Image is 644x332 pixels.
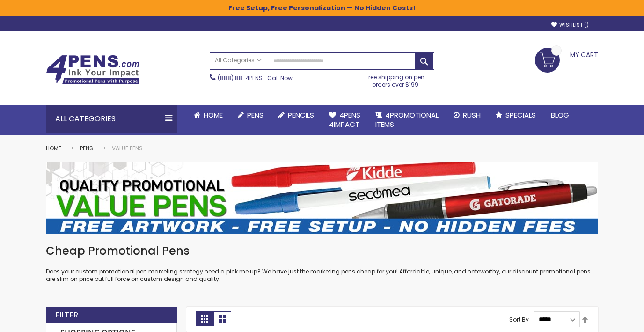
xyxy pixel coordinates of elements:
strong: Grid [196,311,213,326]
span: Pencils [288,110,314,120]
a: 4Pens4impact [322,105,368,135]
div: Does your custom promotional pen marketing strategy need a pick me up? We have just the marketing... [46,243,598,283]
a: Blog [543,105,577,125]
span: All Categories [215,57,262,64]
a: Pens [230,105,271,125]
span: Rush [463,110,481,120]
a: All Categories [210,53,266,68]
a: 4PROMOTIONALITEMS [368,105,446,135]
img: Value Pens [46,162,598,234]
span: Pens [247,110,263,120]
label: Sort By [509,315,529,323]
a: Home [46,144,61,152]
a: Home [186,105,230,125]
a: Wishlist [551,22,589,29]
a: Pencils [271,105,322,125]
a: Specials [488,105,543,125]
span: 4PROMOTIONAL ITEMS [375,110,439,129]
span: Blog [551,110,569,120]
a: Pens [80,144,93,152]
span: - Call Now! [218,74,294,82]
a: Rush [446,105,488,125]
span: 4Pens 4impact [329,110,360,129]
span: Home [204,110,223,120]
strong: Value Pens [112,144,143,152]
strong: Filter [55,310,78,320]
div: Free shipping on pen orders over $199 [356,70,435,89]
h1: Cheap Promotional Pens [46,243,598,258]
a: (888) 88-4PENS [218,74,263,82]
div: All Categories [46,105,177,133]
span: Specials [505,110,536,120]
img: 4Pens Custom Pens and Promotional Products [46,55,139,85]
